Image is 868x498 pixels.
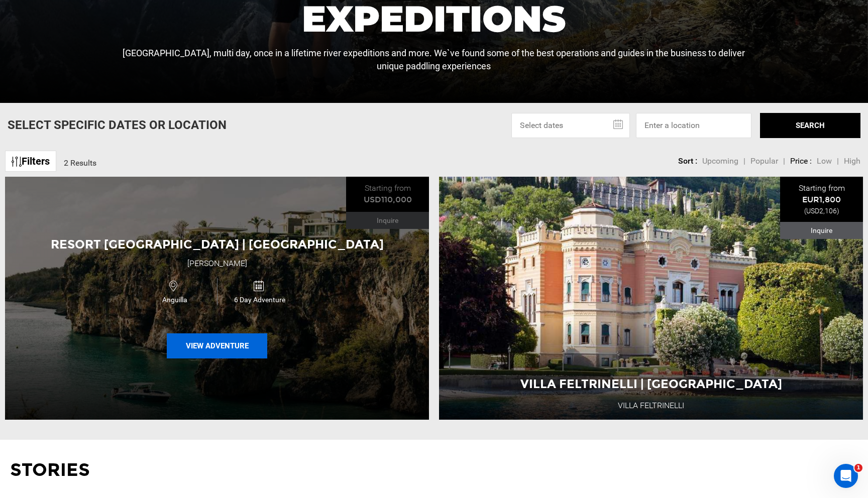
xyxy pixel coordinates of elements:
[760,113,860,138] button: SEARCH
[187,258,247,270] div: [PERSON_NAME]
[678,156,697,167] li: Sort :
[750,156,778,166] span: Popular
[5,151,56,172] a: Filters
[12,157,22,167] img: btn-icon.svg
[111,1,757,37] h1: Expeditions
[511,113,630,138] input: Select dates
[8,116,227,134] p: Select Specific Dates Or Location
[854,464,862,472] span: 1
[834,464,858,488] iframe: Intercom live chat
[132,295,217,305] span: Anguilla
[167,333,267,358] button: View Adventure
[64,158,96,168] span: 2 Results
[844,156,860,166] span: High
[783,156,785,167] li: |
[218,295,302,305] span: 6 Day Adventure
[10,457,858,483] p: Stories
[743,156,745,167] li: |
[837,156,839,167] li: |
[790,156,812,167] li: Price :
[636,113,751,138] input: Enter a location
[111,47,757,72] p: [GEOGRAPHIC_DATA], multi day, once in a lifetime river expeditions and more. We`ve found some of ...
[817,156,832,166] span: Low
[51,237,384,252] span: Resort [GEOGRAPHIC_DATA] | [GEOGRAPHIC_DATA]
[702,156,738,166] span: Upcoming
